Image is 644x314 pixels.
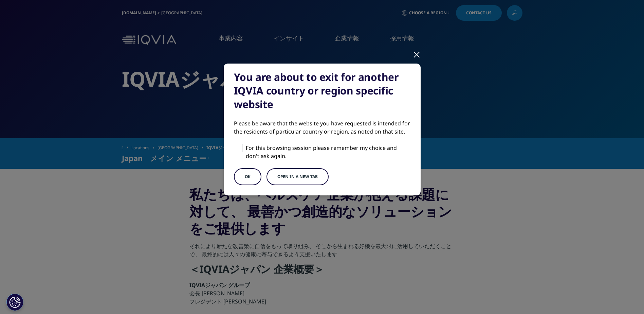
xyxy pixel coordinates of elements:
div: You are about to exit for another IQVIA country or region specific website [234,70,410,111]
button: Cookie 設定 [6,294,23,311]
div: Please be aware that the website you have requested is intended for the residents of particular c... [234,119,410,136]
button: Open in a new tab [266,168,329,185]
button: OK [234,168,261,185]
p: For this browsing session please remember my choice and don't ask again. [246,144,410,160]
